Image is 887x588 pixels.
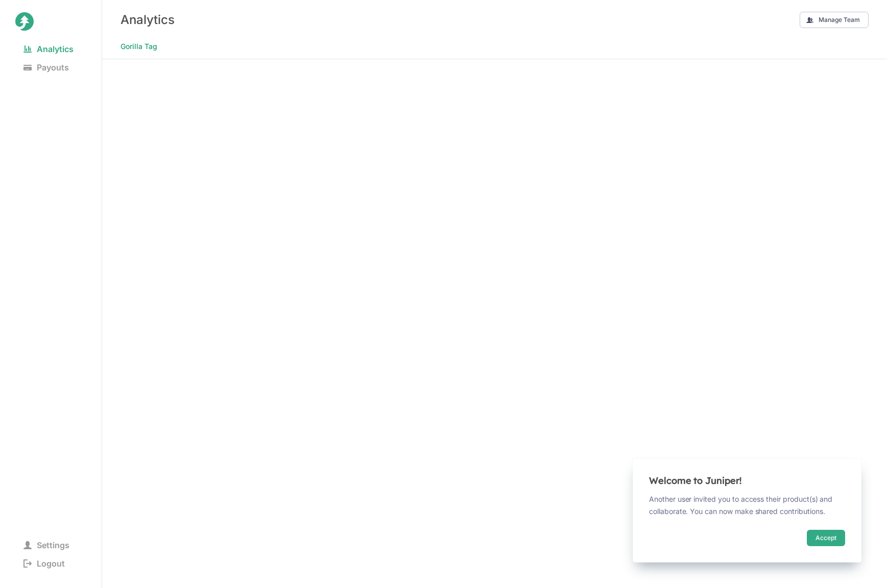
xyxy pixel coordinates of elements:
button: Manage Team [800,12,869,28]
span: Gorilla Tag [121,39,157,54]
p: Another user invited you to access their product(s) and collaborate. You can now make shared cont... [649,493,845,518]
h4: Welcome to Juniper! [649,475,845,487]
span: Logout [15,556,73,571]
h3: Analytics [121,12,175,27]
span: Settings [15,538,78,552]
button: Accept [807,530,845,546]
span: Payouts [15,60,77,75]
span: Analytics [15,42,82,56]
